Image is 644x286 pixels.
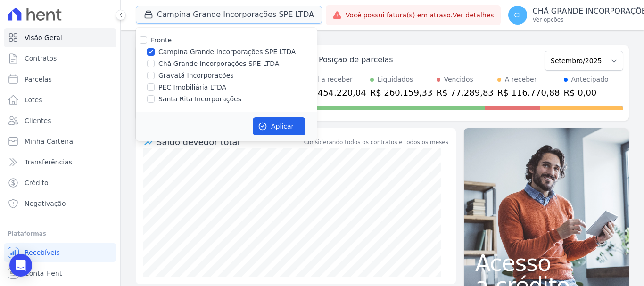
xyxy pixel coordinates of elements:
div: R$ 260.159,33 [370,86,433,99]
span: Lotes [25,95,42,105]
label: PEC Imobiliária LTDA [158,82,226,92]
a: Negativação [4,194,116,213]
div: Posição de parcelas [319,54,393,65]
span: CI [514,12,521,18]
span: Negativação [25,199,66,208]
div: Considerando todos os contratos e todos os meses [304,138,448,147]
span: Clientes [25,116,51,125]
label: Gravatá Incorporações [158,71,234,81]
div: Antecipado [571,74,609,84]
a: Visão Geral [4,28,116,47]
div: Vencidos [444,74,473,84]
a: Parcelas [4,70,116,89]
span: Acesso [475,252,618,274]
span: Minha Carteira [25,137,73,146]
span: Transferências [25,157,72,167]
label: Santa Rita Incorporações [158,94,241,104]
a: Lotes [4,90,116,109]
span: Você possui fatura(s) em atraso. [346,10,494,20]
span: Conta Hent [25,269,62,278]
div: Liquidados [378,74,413,84]
label: Chã Grande Incorporações SPE LTDA [158,59,279,69]
div: A receber [505,74,537,84]
a: Transferências [4,153,116,172]
span: Contratos [25,54,57,63]
span: Recebíveis [25,248,60,257]
label: Campina Grande Incorporações SPE LTDA [158,47,296,57]
a: Ver detalhes [453,11,494,19]
div: Total a receber [304,74,366,84]
a: Recebíveis [4,243,116,262]
div: Open Intercom Messenger [9,254,32,277]
a: Crédito [4,173,116,192]
a: Minha Carteira [4,132,116,151]
div: Plataformas [8,228,113,239]
span: Visão Geral [25,33,62,42]
div: R$ 0,00 [564,86,609,99]
span: Parcelas [25,74,52,84]
span: Crédito [25,178,49,188]
button: Campina Grande Incorporações SPE LTDA [136,6,322,24]
div: Saldo devedor total [157,136,302,148]
div: R$ 454.220,04 [304,86,366,99]
div: R$ 77.289,83 [437,86,494,99]
div: R$ 116.770,88 [497,86,560,99]
a: Contratos [4,49,116,68]
a: Clientes [4,111,116,130]
label: Fronte [151,36,172,44]
button: Aplicar [253,117,305,135]
a: Conta Hent [4,264,116,283]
